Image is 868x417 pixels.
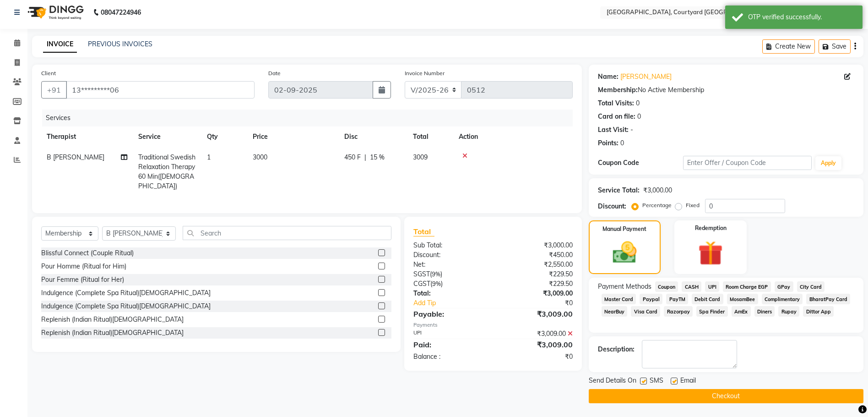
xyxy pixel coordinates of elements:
div: Membership: [598,85,638,95]
div: ₹3,009.00 [493,329,580,339]
span: 3000 [253,153,267,161]
div: 0 [620,138,624,148]
div: No Active Membership [598,85,854,95]
button: Save [819,39,851,54]
div: Service Total: [598,186,640,195]
button: Apply [815,156,841,170]
span: Dittor App [803,306,834,317]
div: Indulgence (Complete Spa Ritual)[DEMOGRAPHIC_DATA] [41,302,211,311]
span: Send Details On [589,376,636,387]
label: Client [41,69,56,77]
span: 1 [207,153,211,161]
div: Payments [413,321,572,329]
span: Paypal [640,294,662,304]
div: Replenish (Indian Ritual)[DEMOGRAPHIC_DATA] [41,328,184,338]
span: Spa Finder [696,306,728,317]
div: ₹3,009.00 [493,308,580,319]
th: Service [133,126,201,147]
div: Services [42,110,580,126]
button: Checkout [589,389,863,403]
span: Debit Card [692,294,723,304]
div: Replenish (Indian Ritual)[DEMOGRAPHIC_DATA] [41,315,184,324]
div: ₹3,000.00 [643,186,672,195]
a: PREVIOUS INVOICES [88,40,152,48]
img: _cash.svg [605,239,644,266]
div: ₹0 [507,298,579,308]
div: Paid: [407,339,493,350]
div: Discount: [407,250,493,260]
div: ( ) [407,279,493,289]
div: ₹0 [493,352,580,362]
div: Discount: [598,202,626,211]
span: City Card [797,281,825,292]
th: Therapist [41,126,133,147]
button: +91 [41,81,67,99]
div: ₹229.50 [493,269,580,279]
div: ( ) [407,269,493,279]
div: Description: [598,345,635,354]
div: Indulgence (Complete Spa Ritual)[DEMOGRAPHIC_DATA] [41,288,211,298]
div: Total Visits: [598,99,634,108]
th: Disc [339,126,407,147]
div: ₹3,000.00 [493,241,580,250]
span: Traditional Swedish Relaxation Therapy 60 Min([DEMOGRAPHIC_DATA]) [138,153,195,190]
span: GPay [775,281,793,292]
span: CASH [682,281,701,292]
span: | [364,153,366,162]
input: Search by Name/Mobile/Email/Code [66,81,255,99]
button: Create New [762,39,815,54]
div: Coupon Code [598,158,684,168]
div: Card on file: [598,112,635,121]
span: AmEx [732,306,751,317]
span: 3009 [413,153,428,161]
label: Date [268,69,281,77]
span: MosamBee [727,294,758,304]
th: Total [407,126,453,147]
span: CGST [413,280,430,288]
span: BharatPay Card [806,294,850,304]
div: ₹229.50 [493,279,580,289]
label: Manual Payment [602,225,646,233]
div: UPI [407,329,493,339]
a: Add Tip [407,298,507,308]
div: Net: [407,260,493,269]
div: Name: [598,72,618,82]
div: Sub Total: [407,241,493,250]
span: PayTM [666,294,688,304]
div: ₹3,009.00 [493,289,580,298]
span: SMS [650,376,663,387]
input: Enter Offer / Coupon Code [683,156,811,170]
a: INVOICE [43,36,77,53]
span: Total [413,227,434,236]
span: Payment Methods [598,282,651,291]
img: _gift.svg [690,238,731,269]
span: Complimentary [762,294,803,304]
label: Invoice Number [405,69,445,77]
th: Qty [201,126,247,147]
span: NearBuy [602,306,628,317]
span: Master Card [602,294,636,304]
span: B [PERSON_NAME] [47,153,104,161]
label: Fixed [686,201,700,209]
span: 450 F [344,153,361,162]
div: Points: [598,138,618,148]
label: Percentage [642,201,672,209]
span: 9% [432,270,440,278]
div: Blissful Connect (Couple Ritual) [41,248,134,258]
div: 0 [636,99,640,108]
div: Pour Homme (Ritual for Him) [41,262,126,271]
div: ₹450.00 [493,250,580,260]
a: [PERSON_NAME] [620,72,672,82]
span: 15 % [370,153,385,162]
span: UPI [705,281,719,292]
label: Redemption [695,224,727,232]
div: Total: [407,289,493,298]
div: ₹2,550.00 [493,260,580,269]
span: 9% [432,280,441,287]
span: Rupay [778,306,799,317]
div: ₹3,009.00 [493,339,580,350]
div: Payable: [407,308,493,319]
span: Razorpay [664,306,693,317]
span: Email [680,376,696,387]
th: Price [247,126,339,147]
